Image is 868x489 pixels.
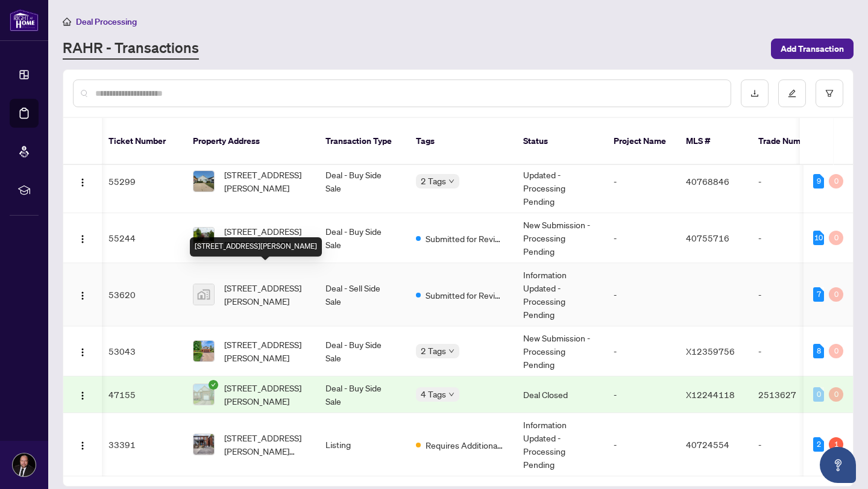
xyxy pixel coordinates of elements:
[426,438,504,452] span: Requires Additional Docs
[190,237,322,257] div: [STREET_ADDRESS][PERSON_NAME]
[813,437,824,452] div: 2
[514,376,604,413] td: Deal Closed
[73,228,92,248] button: Logo
[99,118,183,165] th: Ticket Number
[448,348,454,354] span: down
[224,431,306,458] span: [STREET_ADDRESS][PERSON_NAME][PERSON_NAME]
[514,413,604,476] td: Information Updated - Processing Pending
[426,288,504,302] span: Submitted for Review
[686,389,735,400] span: X12244118
[604,326,676,376] td: -
[78,234,87,244] img: Logo
[686,439,729,450] span: 40724554
[604,118,676,165] th: Project Name
[99,376,183,413] td: 47155
[426,232,504,245] span: Submitted for Review
[820,447,856,483] button: Open asap
[13,453,36,476] img: Profile Icon
[604,376,676,413] td: -
[514,118,604,165] th: Status
[316,326,406,376] td: Deal - Buy Side Sale
[193,341,214,361] img: thumbnail-img
[193,171,214,192] img: thumbnail-img
[421,174,446,188] span: 2 Tags
[825,89,834,98] span: filter
[788,89,796,98] span: edit
[63,17,71,26] span: home
[813,287,824,302] div: 7
[514,263,604,326] td: Information Updated - Processing Pending
[316,150,406,213] td: Deal - Buy Side Sale
[771,39,854,59] button: Add Transaction
[99,213,183,263] td: 55244
[514,213,604,263] td: New Submission - Processing Pending
[316,213,406,263] td: Deal - Buy Side Sale
[749,263,833,326] td: -
[749,150,833,213] td: -
[78,441,87,450] img: Logo
[749,326,833,376] td: -
[749,376,833,413] td: 2513627
[749,118,833,165] th: Trade Number
[78,347,87,357] img: Logo
[829,437,843,452] div: 1
[316,118,406,165] th: Transaction Type
[604,413,676,476] td: -
[73,341,92,361] button: Logo
[686,232,729,243] span: 40755716
[99,326,183,376] td: 53043
[224,168,306,195] span: [STREET_ADDRESS][PERSON_NAME]
[73,172,92,191] button: Logo
[421,344,446,358] span: 2 Tags
[781,39,844,58] span: Add Transaction
[604,150,676,213] td: -
[514,150,604,213] td: Information Updated - Processing Pending
[193,284,214,305] img: thumbnail-img
[813,231,824,245] div: 10
[813,387,824,402] div: 0
[224,381,306,408] span: [STREET_ADDRESS][PERSON_NAME]
[209,380,218,390] span: check-circle
[183,118,316,165] th: Property Address
[686,346,735,357] span: X12359756
[778,79,806,107] button: edit
[193,434,214,455] img: thumbnail-img
[816,79,843,107] button: filter
[224,225,306,251] span: [STREET_ADDRESS][PERSON_NAME]
[448,391,454,397] span: down
[829,387,843,402] div: 0
[193,228,214,248] img: thumbnail-img
[829,344,843,358] div: 0
[604,263,676,326] td: -
[813,174,824,188] div: 9
[514,326,604,376] td: New Submission - Processing Pending
[78,291,87,301] img: Logo
[448,178,454,184] span: down
[224,338,306,364] span: [STREET_ADDRESS][PERSON_NAME]
[421,387,446,401] span: 4 Tags
[686,176,729,187] span: 40768846
[73,285,92,304] button: Logo
[10,9,39,31] img: logo
[316,413,406,476] td: Listing
[78,391,87,400] img: Logo
[78,178,87,187] img: Logo
[813,344,824,358] div: 8
[406,118,514,165] th: Tags
[829,287,843,302] div: 0
[676,118,749,165] th: MLS #
[99,413,183,476] td: 33391
[316,263,406,326] td: Deal - Sell Side Sale
[749,413,833,476] td: -
[63,38,199,60] a: RAHR - Transactions
[193,384,214,405] img: thumbnail-img
[316,376,406,413] td: Deal - Buy Side Sale
[749,213,833,263] td: -
[750,89,759,98] span: download
[224,281,306,308] span: [STREET_ADDRESS][PERSON_NAME]
[73,435,92,454] button: Logo
[604,213,676,263] td: -
[741,79,769,107] button: download
[76,16,137,27] span: Deal Processing
[829,174,843,188] div: 0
